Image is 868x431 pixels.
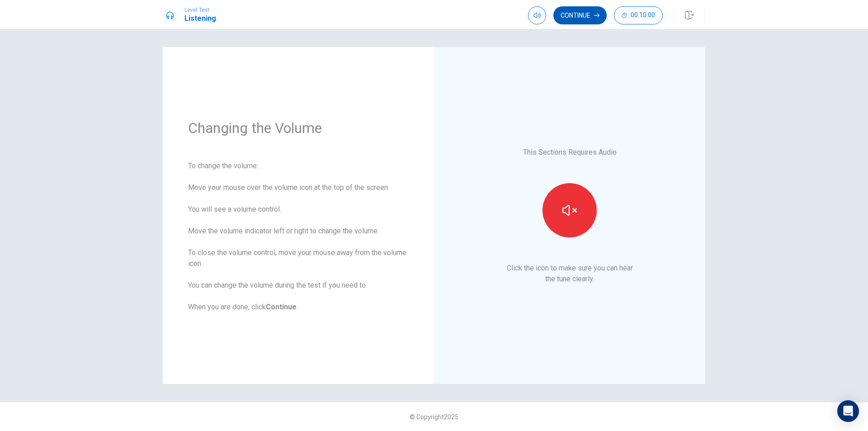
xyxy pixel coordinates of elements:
[523,147,617,158] p: This Sections Requires Audio
[188,119,409,137] h1: Changing the Volume
[837,400,859,422] div: Open Intercom Messenger
[188,161,409,313] div: To change the volume: Move your mouse over the volume icon at the top of the screen. You will see...
[553,6,607,24] button: Continue
[507,263,633,284] p: Click the icon to make sure you can hear the tune clearly.
[614,6,663,24] button: 00:10:00
[184,7,216,13] span: Level Test
[631,12,655,19] span: 00:10:00
[184,13,216,24] h1: Listening
[410,413,458,421] span: © Copyright 2025
[266,303,297,311] b: Continue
